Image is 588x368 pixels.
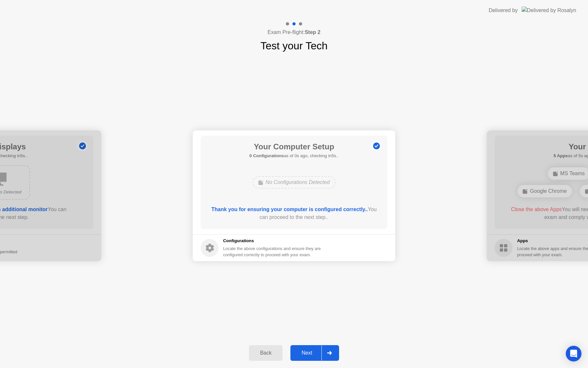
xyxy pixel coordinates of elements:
h4: Exam Pre-flight: [268,28,320,36]
div: No Configurations Detected [253,176,336,189]
h1: Your Computer Setup [250,141,339,153]
div: Delivered by [489,7,518,14]
div: Locate the above configurations and ensure they are configured correctly to proceed with your exam. [223,245,322,258]
img: Delivered by Rosalyn [522,7,576,14]
b: Thank you for ensuring your computer is configured correctly.. [211,207,368,212]
h1: Test your Tech [260,38,328,54]
button: Next [290,345,339,361]
h5: Configurations [223,238,322,244]
div: You can proceed to the next step.. [210,206,378,221]
button: Back [249,345,283,361]
div: Open Intercom Messenger [566,346,581,361]
b: Step 2 [305,29,320,35]
div: Next [292,350,321,356]
h5: as of 0s ago, checking in5s.. [250,153,339,159]
div: Back [251,350,281,356]
b: 0 Configurations [250,153,284,158]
